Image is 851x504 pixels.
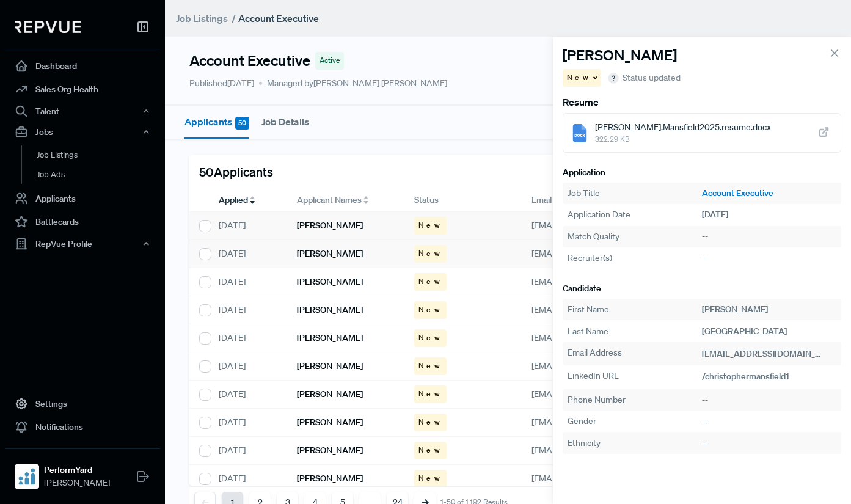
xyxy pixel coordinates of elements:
div: Job Title [568,187,702,200]
a: Dashboard [5,54,160,78]
span: [EMAIL_ADDRESS][DOMAIN_NAME] [531,304,671,315]
strong: PerformYard [44,464,110,477]
div: Match Quality [568,230,702,243]
span: Status updated [623,71,681,84]
h6: [PERSON_NAME] [297,389,363,400]
a: Job Listings [21,145,177,165]
span: Active [320,55,340,66]
span: [PERSON_NAME] [44,477,110,489]
span: New [418,445,442,456]
span: [EMAIL_ADDRESS][DOMAIN_NAME] [531,417,671,428]
span: Applied [219,194,248,206]
h4: [PERSON_NAME] [563,46,677,64]
span: 50 [235,117,249,130]
a: Applicants [5,187,160,210]
img: RepVue [15,21,81,33]
div: Phone Number [568,393,702,406]
span: Email Address [531,194,586,206]
h6: Candidate [563,283,841,294]
span: Status [414,194,439,206]
div: [DATE] [702,208,836,221]
h4: Account Executive [189,52,310,70]
h6: [PERSON_NAME] [297,277,363,287]
h6: [PERSON_NAME] [297,221,363,231]
span: [PERSON_NAME].Mansfield2025.resume.docx [595,121,771,134]
p: Published [DATE] [189,77,254,90]
button: Job Details [261,106,309,137]
span: [EMAIL_ADDRESS][DOMAIN_NAME] [531,445,671,456]
button: Applicants [184,106,249,139]
span: New [567,72,591,83]
span: / [232,12,236,24]
a: Sales Org Health [5,78,160,101]
h5: 50 Applicants [199,164,273,179]
a: /christophermansfield1 [702,371,803,382]
span: /christophermansfield1 [702,371,789,382]
h6: [PERSON_NAME] [297,417,363,428]
span: New [418,248,442,259]
div: [GEOGRAPHIC_DATA] [702,325,836,338]
span: New [418,417,442,428]
h6: [PERSON_NAME] [297,361,363,371]
div: Gender [568,415,702,428]
div: Ethnicity [568,437,702,450]
a: Settings [5,392,160,415]
span: New [418,276,442,287]
div: [DATE] [209,381,287,409]
div: [DATE] [209,409,287,437]
span: 322.29 KB [595,134,771,145]
div: [DATE] [209,324,287,352]
span: New [418,473,442,484]
button: Talent [5,101,160,122]
span: [EMAIL_ADDRESS][DOMAIN_NAME] [531,332,671,343]
a: Account Executive [702,187,836,200]
div: [DATE] [209,352,287,381]
h6: [PERSON_NAME] [297,473,363,484]
span: [EMAIL_ADDRESS][DOMAIN_NAME] [531,220,671,231]
div: Toggle SortBy [209,189,287,212]
div: -- [702,437,836,450]
span: New [418,304,442,315]
span: New [418,220,442,231]
span: -- [702,252,708,263]
h6: [PERSON_NAME] [297,445,363,456]
div: Toggle SortBy [287,189,404,212]
span: [EMAIL_ADDRESS][DOMAIN_NAME] [531,276,671,287]
button: RepVue Profile [5,233,160,254]
span: New [418,332,442,343]
span: [EMAIL_ADDRESS][DOMAIN_NAME] [531,360,671,371]
span: Managed by [PERSON_NAME] [PERSON_NAME] [259,77,447,90]
img: PerformYard [17,467,37,486]
div: [DATE] [209,240,287,268]
div: -- [702,415,836,428]
span: New [418,360,442,371]
a: Job Ads [21,165,177,184]
strong: Account Executive [238,12,319,24]
span: [EMAIL_ADDRESS][DOMAIN_NAME] [702,348,842,359]
h6: Application [563,167,841,178]
h6: Resume [563,97,841,108]
div: First Name [568,303,702,316]
a: PerformYardPerformYard[PERSON_NAME] [5,448,160,494]
a: [PERSON_NAME].Mansfield2025.resume.docx322.29 KB [563,113,841,153]
button: Jobs [5,122,160,142]
span: [EMAIL_ADDRESS][DOMAIN_NAME] [531,389,671,400]
div: LinkedIn URL [568,370,702,384]
h6: [PERSON_NAME] [297,333,363,343]
a: Notifications [5,415,160,439]
span: Applicant Names [297,194,362,206]
div: -- [702,230,836,243]
span: [EMAIL_ADDRESS][DOMAIN_NAME] [531,473,671,484]
div: [DATE] [209,437,287,465]
span: [EMAIL_ADDRESS][DOMAIN_NAME] [531,248,671,259]
div: [DATE] [209,268,287,296]
div: Application Date [568,208,702,221]
div: [PERSON_NAME] [702,303,836,316]
h6: [PERSON_NAME] [297,305,363,315]
div: [DATE] [209,465,287,493]
a: Battlecards [5,210,160,233]
div: Recruiter(s) [568,252,702,265]
div: [DATE] [209,296,287,324]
